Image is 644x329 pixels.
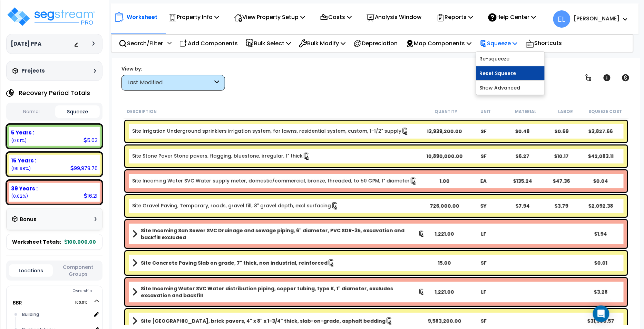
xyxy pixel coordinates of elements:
div: 15.00 [425,260,464,266]
button: Normal [9,106,53,118]
small: (99.98%) [11,166,31,171]
p: Bulk Select [246,39,291,48]
small: Quantity [435,109,457,114]
a: BBR 100.0% [13,299,22,306]
button: Component Groups [56,263,100,278]
div: $3.79 [542,203,581,209]
a: Re-squeeze [476,52,545,66]
b: Site Concrete Paving Slab on grade, 7" thick, non industrial, reinforced [141,260,328,266]
div: $10.17 [542,153,581,160]
b: Site [GEOGRAPHIC_DATA], brick pavers, 4" x 8" x 1-3/4" thick, slab-on-grade, asphalt bedding [141,318,386,325]
div: $47.36 [542,178,581,185]
p: Squeeze [480,39,518,48]
p: Search/Filter [119,39,163,48]
a: Assembly Title [132,258,425,268]
div: 13,939,200.00 [425,128,464,135]
a: Individual Item [132,202,339,210]
a: Show Advanced [476,81,545,95]
div: View by: [121,65,225,72]
p: Costs [320,12,352,22]
a: Assembly Title [132,285,425,299]
p: Map Components [406,39,472,48]
div: 5.03 [84,137,98,144]
div: LF [464,231,503,237]
small: Material [515,109,536,114]
div: EA [464,178,503,185]
small: (0.02%) [11,193,28,199]
div: $1.94 [581,231,620,237]
a: Individual Item [132,128,409,135]
div: $3,827.66 [581,128,620,135]
button: Locations [9,264,53,277]
h3: [DATE] PPA [11,40,41,47]
h3: Projects [21,67,45,74]
p: Help Center [488,12,536,22]
p: Shortcuts [526,38,562,48]
a: Assembly Title [132,316,425,326]
button: Squeeze [55,105,100,118]
div: $7.94 [503,203,542,209]
p: Add Components [179,39,238,48]
span: 100.0% [75,299,93,307]
a: Reset Squeeze [476,66,545,80]
a: Assembly Title [132,227,425,241]
p: Depreciation [353,39,398,48]
h3: Bonus [20,217,37,223]
div: Depreciation [350,35,402,51]
b: Site Incoming Water SVC Water distribution piping, copper tubing, type K, 1" diameter, excludes e... [141,285,418,299]
p: Analysis Window [367,12,422,22]
b: 39 Years : [11,185,38,192]
img: logo_pro_r.png [6,6,96,27]
a: Individual Item [132,152,310,160]
div: Open Intercom Messenger [593,305,609,322]
b: Site Incoming San Sewer SVC Drainage and sewage piping, 6" diameter, PVC SDR-35, excavation and b... [141,227,418,241]
div: 1,221.00 [425,231,464,237]
div: Add Components [176,35,242,51]
p: Bulk Modify [299,39,345,48]
small: Unit [481,109,491,114]
div: $0.69 [542,128,581,135]
div: $31,900.57 [581,318,620,325]
h4: Recovery Period Totals [19,90,90,96]
div: Ownership [20,287,102,295]
div: SF [464,128,503,135]
div: 1,221.00 [425,289,464,295]
small: (0.01%) [11,138,27,143]
b: 15 Years : [11,157,36,164]
span: EL [553,10,570,28]
p: Worksheet [127,12,157,22]
div: 726,000.00 [425,203,464,209]
div: $6.27 [503,153,542,160]
small: Labor [558,109,573,114]
p: Reports [437,12,474,22]
div: 99,978.76 [70,164,98,172]
b: 100,000.00 [65,238,96,245]
div: $2,092.38 [581,203,620,209]
b: 5 Years : [11,129,34,136]
div: $0.48 [503,128,542,135]
b: [PERSON_NAME] [574,15,620,22]
div: $0.04 [581,178,620,185]
div: Shortcuts [522,35,566,52]
div: SF [464,318,503,325]
small: Squeeze Cost [589,109,622,114]
div: $3.28 [581,289,620,295]
p: Property Info [168,12,219,22]
a: Individual Item [132,177,417,185]
div: $135.24 [503,178,542,185]
div: Building [20,310,91,319]
small: Description [127,109,157,114]
div: 1.00 [425,178,464,185]
span: Worksheet Totals: [12,238,61,245]
div: SY [464,203,503,209]
div: $0.01 [581,260,620,266]
p: View Property Setup [234,12,305,22]
div: 9,583,200.00 [425,318,464,325]
div: $42,083.11 [581,153,620,160]
div: 16.21 [84,192,98,199]
div: Last Modified [127,79,213,87]
div: 10,890,000.00 [425,153,464,160]
div: SF [464,260,503,266]
div: LF [464,289,503,295]
div: SF [464,153,503,160]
